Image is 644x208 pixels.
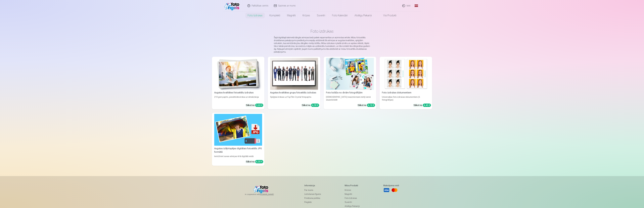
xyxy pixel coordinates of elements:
a: [DOMAIN_NAME] [260,193,281,196]
div: Augstas kvalitātes grupu fotoattēlu izdrukas [269,91,319,94]
div: Foto kolāža no divām fotogrāfijām [325,91,375,94]
div: Sākot no [246,160,263,163]
div: Augstas izšķirtspējas digitālais fotoattēls JPG formātā [213,147,263,154]
a: Foto kalendāri [329,11,351,19]
a: Lietošanas līgums [304,192,321,196]
a: Visa [383,187,390,193]
div: 4,40 € [423,104,431,107]
div: Universālas foto izdrukas dokumentiem (6 fotogrāfijas) [381,96,431,101]
h5: Informācija [304,184,321,187]
a: Suvenīri [345,200,360,204]
div: Augstas kvalitātes fotoattēlu izdrukas [213,91,263,94]
a: Suvenīri [313,11,329,19]
a: Foto izdrukas [345,196,360,200]
h1: Foto izdrukas [214,29,430,34]
div: Sākot no [358,104,375,107]
div: Sākot no [414,104,431,107]
a: Augstas izšķirtspējas digitālais fotoattēls JPG formātāAugstas izšķirtspējas digitālais fotoattēl... [212,113,264,166]
a: Komplekti [266,11,284,19]
a: Augstas kvalitātes fotoattēlu izdrukasAugstas kvalitātes fotoattēlu izdrukas210 gsm papīrs, piesā... [212,57,264,109]
img: Foto kolāža no divām fotogrāfijām [326,58,374,90]
div: [DEMOGRAPHIC_DATA] neaizmirstami mirkļi vienā skaistā bildē [325,96,375,101]
div: 3,60 € [255,104,263,107]
div: 4,10 € [367,104,375,107]
a: Magnēti [345,192,360,196]
a: Krūzes [345,188,360,192]
div: 4,30 € [311,104,319,107]
div: Spilgtas krāsas uz Fuji Film Crystal fotopapīra [269,96,319,101]
a: Magnēti [284,11,299,19]
img: Augstas izšķirtspējas digitālais fotoattēls JPG formātā [214,114,262,146]
a: Foto izdrukas [244,11,266,19]
a: Piegāde [304,200,321,204]
h5: Mūsu produkti [345,184,360,187]
div: Sākot no [302,104,319,107]
span: In cooperation with [245,193,281,196]
p: Šajā digitālajā laikmetā dārgās atmiņas bieži paliek nepamanītas un aizmirstas ierīcēs. Mūsu foto... [274,36,370,53]
img: Augstas kvalitātes fotoattēlu izdrukas [214,58,262,90]
a: Visi produkti [375,11,400,19]
img: Foto izdrukas dokumentiem [382,58,430,90]
a: Foto kolāža no divām fotogrāfijāmFoto kolāža no divām fotogrāfijām[DEMOGRAPHIC_DATA] neaizmirstam... [324,57,376,109]
div: Foto izdrukas dokumentiem [381,91,431,94]
a: Augstas kvalitātes grupu fotoattēlu izdrukasAugstas kvalitātes grupu fotoattēlu izdrukasSpilgtas ... [268,57,320,109]
a: Privātuma politika [304,196,321,200]
div: 6,00 € [255,160,263,163]
a: Mastercard [391,187,398,193]
img: /fa1 [224,1,241,10]
img: Augstas kvalitātes grupu fotoattēlu izdrukas [270,58,318,90]
h5: Maksājuma veidi [383,184,399,187]
a: Par mums [304,188,321,192]
a: Krūzes [299,11,313,19]
div: Iemūžiniet savas atmiņas ērtā digitālā veidā [213,155,263,158]
a: Foto izdrukas dokumentiemFoto izdrukas dokumentiemUniversālas foto izdrukas dokumentiem (6 fotogr... [380,57,432,109]
div: 210 gsm papīrs, piesātināta krāsa un detalizācija [213,96,263,101]
a: Atslēgu piekariņi [351,11,375,19]
div: Sākot no [246,104,263,107]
